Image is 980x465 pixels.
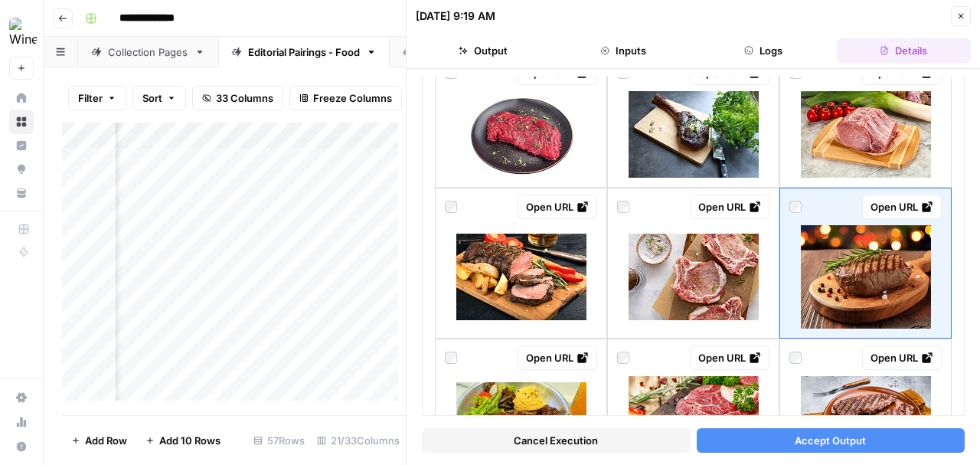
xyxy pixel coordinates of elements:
[629,376,759,463] img: raw-meat-slice-for-grill-with-seasoning.jpg
[801,376,931,463] img: tender-flat-iron-steak-grilled-to-enhance-its-natural-flavors-and-tenderness-grey-background.jpg
[698,350,761,365] div: Open URL
[9,12,34,51] button: Workspace: Wine
[556,38,690,63] button: Inputs
[629,234,759,320] img: pork-chops-on-a-bone-ready-to-be-grilled-or-seared.jpg
[801,91,931,178] img: raw-pork-loin-cut-with-bone.jpg
[9,157,34,182] a: Opportunities
[247,428,311,453] div: 57 Rows
[801,225,931,329] img: a-delicious-thick-steak-resting-on-a-wooden-board-with-a-rosemary-and-peppercorn-garnish-and.jpg
[422,428,691,453] button: Cancel Execution
[9,110,34,134] a: Browse
[629,91,759,178] img: tomahawk-steak-nicely-cooked-on-bbq-at-medium-rare-is-ready-to-be-cut-on-cutting-board-with.jpg
[795,433,866,448] span: Accept Output
[698,199,761,214] div: Open URL
[697,428,965,453] button: Accept Output
[837,38,971,63] button: Details
[85,433,127,448] span: Add Row
[871,199,933,214] div: Open URL
[518,195,597,219] a: Open URL
[456,382,586,456] img: luxurious-and-glorious-sirloin-steak-dinner-with-premium-sides-a-feast-for-the-senses-along.jpg
[218,37,390,67] a: Editorial Pairings - Food
[9,434,34,459] button: Help + Support
[78,90,103,106] span: Filter
[690,345,769,370] a: Open URL
[9,385,34,410] a: Settings
[390,37,530,67] a: Editorial - Luxury
[456,234,586,320] img: grilled-beef-on-a-cutting-board.jpg
[9,18,37,45] img: Wine Logo
[68,86,126,110] button: Filter
[142,90,162,106] span: Sort
[690,195,769,219] a: Open URL
[862,195,942,219] a: Open URL
[514,433,598,448] span: Cancel Execution
[248,44,360,60] div: Editorial Pairings - Food
[518,345,597,370] a: Open URL
[862,345,942,370] a: Open URL
[526,199,589,214] div: Open URL
[289,86,402,110] button: Freeze Columns
[871,350,933,365] div: Open URL
[132,86,186,110] button: Sort
[526,350,589,365] div: Open URL
[311,428,406,453] div: 21/33 Columns
[192,86,283,110] button: 33 Columns
[697,38,831,63] button: Logs
[136,428,230,453] button: Add 10 Rows
[9,181,34,205] a: Your Data
[313,90,392,106] span: Freeze Columns
[78,37,218,67] a: Collection Pages
[62,428,136,453] button: Add Row
[108,44,188,60] div: Collection Pages
[9,86,34,110] a: Home
[159,433,220,448] span: Add 10 Rows
[216,90,273,106] span: 33 Columns
[416,38,550,63] button: Output
[9,410,34,434] a: Usage
[416,8,495,24] div: [DATE] 9:19 AM
[456,91,586,178] img: marinated-flank-or-flap-steak-raw-beef-meat-with-thyme-and-spices-on-plate-isolated-on-white.jpg
[9,133,34,158] a: Insights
